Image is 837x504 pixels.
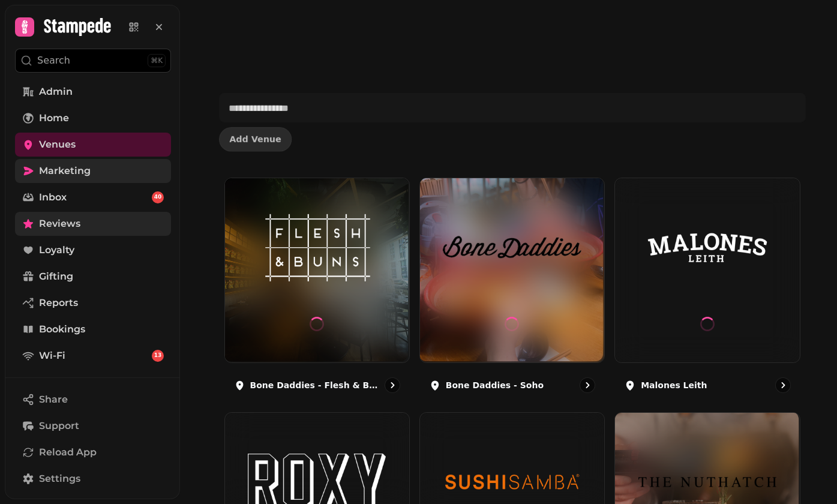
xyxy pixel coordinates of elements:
[15,106,171,130] a: Home
[15,265,171,289] a: Gifting
[443,209,581,286] img: Bone Daddies - Soho
[614,178,800,403] a: Malones Leith Malones Leith
[641,379,707,391] p: Malones Leith
[15,133,171,157] a: Venues
[15,80,171,104] a: Admin
[15,467,171,491] a: Settings
[39,164,91,178] span: Marketing
[219,127,292,152] button: Add Venue
[15,344,171,368] a: Wi-Fi13
[39,419,79,433] span: Support
[777,379,789,391] svg: go to
[15,49,171,73] button: Search⌘K
[154,352,162,360] span: 13
[39,217,80,231] span: Reviews
[581,379,593,391] svg: go to
[39,111,69,125] span: Home
[15,414,171,438] button: Support
[446,379,544,391] p: Bone Daddies - Soho
[39,137,76,152] span: Venues
[39,392,68,407] span: Share
[15,440,171,464] button: Reload App
[39,445,97,460] span: Reload App
[39,190,67,205] span: Inbox
[419,178,605,403] a: Bone Daddies - Soho Bone Daddies - Soho Bone Daddies - Soho
[224,178,410,403] a: Bone Daddies - Flesh & Buns Bone Daddies - Flesh & Buns Bone Daddies - Flesh & Buns
[39,85,73,99] span: Admin
[15,291,171,315] a: Reports
[39,296,78,310] span: Reports
[37,53,70,68] p: Search
[248,209,386,286] img: Bone Daddies - Flesh & Buns
[39,322,85,337] span: Bookings
[39,349,65,363] span: Wi-Fi
[15,159,171,183] a: Marketing
[638,209,777,286] img: Malones Leith
[15,317,171,341] a: Bookings
[154,193,162,202] span: 40
[15,388,171,412] button: Share
[148,54,166,67] div: ⌘K
[39,269,73,284] span: Gifting
[39,472,80,486] span: Settings
[15,212,171,236] a: Reviews
[39,243,74,257] span: Loyalty
[250,379,380,391] p: Bone Daddies - Flesh & Buns
[386,379,398,391] svg: go to
[229,135,281,143] span: Add Venue
[15,185,171,209] a: Inbox40
[15,238,171,262] a: Loyalty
